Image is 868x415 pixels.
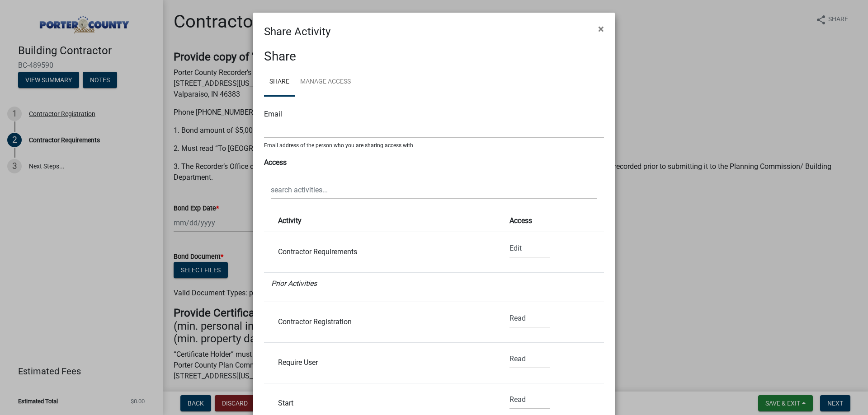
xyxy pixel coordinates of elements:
[295,68,356,97] a: Manage Access
[264,23,330,40] h4: Share Activity
[264,142,413,149] sub: Email address of the person who you are sharing access with
[278,216,302,225] strong: Activity
[271,400,488,407] div: Start
[509,216,532,225] strong: Access
[271,248,488,256] div: Contractor Requirements
[264,158,287,167] strong: Access
[271,318,488,326] div: Contractor Registration
[264,68,295,97] a: Share
[271,359,488,366] div: Require User
[598,23,604,35] span: ×
[271,181,597,199] input: search activities...
[271,279,317,288] i: Prior Activities
[264,49,604,64] h3: Share
[591,16,611,42] button: Close
[264,109,604,120] div: Email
